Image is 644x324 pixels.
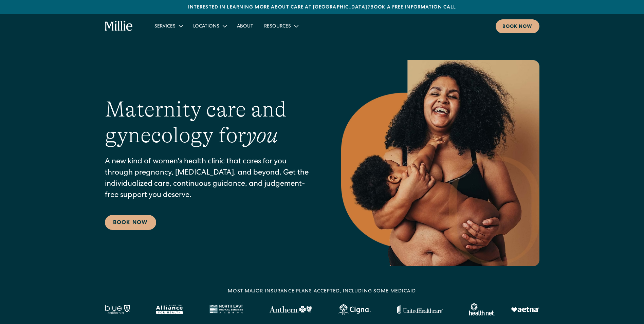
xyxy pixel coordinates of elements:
div: Locations [193,23,219,30]
a: Book a free information call [370,5,456,10]
div: MOST MAJOR INSURANCE PLANS ACCEPTED, INCLUDING some MEDICAID [228,288,416,295]
div: Book now [502,23,533,31]
img: North East Medical Services logo [209,305,243,314]
img: Anthem Logo [269,306,312,313]
a: Book Now [105,215,156,230]
div: Resources [259,20,303,32]
img: Alameda Alliance logo [156,305,183,314]
div: Resources [264,23,291,30]
img: Healthnet logo [469,303,495,316]
img: Cigna logo [338,304,371,315]
img: Aetna logo [511,307,539,312]
em: you [246,123,278,147]
div: Locations [188,20,232,32]
p: A new kind of women's health clinic that cares for you through pregnancy, [MEDICAL_DATA], and bey... [105,157,314,201]
div: Services [154,23,176,30]
img: United Healthcare logo [397,305,443,314]
img: Blue California logo [105,305,130,314]
a: home [105,21,133,32]
img: Smiling mother with her baby in arms, celebrating body positivity and the nurturing bond of postp... [341,60,539,266]
a: Book now [496,19,539,33]
div: Services [149,20,188,32]
a: About [232,20,259,32]
h1: Maternity care and gynecology for [105,96,314,149]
